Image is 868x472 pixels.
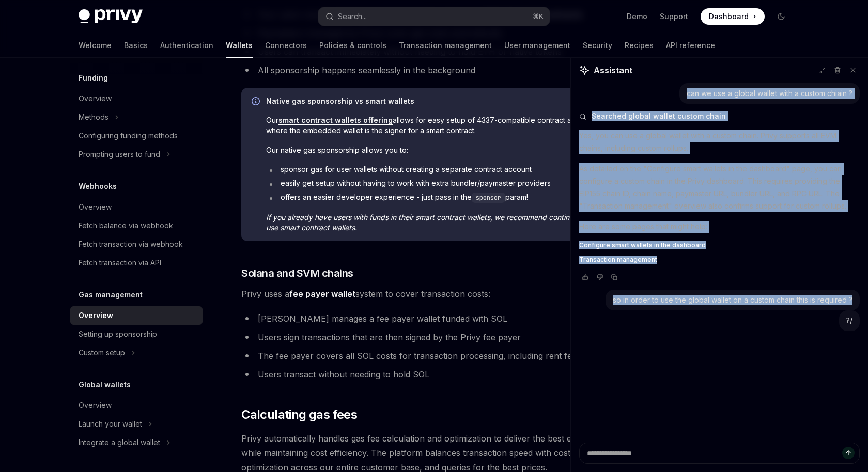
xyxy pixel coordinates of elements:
[79,33,112,58] a: Welcome
[79,418,142,430] div: Launch your wallet
[842,447,855,459] button: Send message
[79,130,178,142] div: Configuring funding methods
[241,406,357,423] span: Calculating gas fees
[709,11,749,22] span: Dashboard
[241,349,614,363] li: The fee payer covers all SOL costs for transaction processing, including rent fees
[79,309,113,322] div: Overview
[625,33,654,58] a: Recipes
[79,92,112,105] div: Overview
[241,63,614,77] li: All sponsorship happens seamlessly in the background
[79,201,112,213] div: Overview
[79,399,112,412] div: Overview
[241,330,614,344] li: Users sign transactions that are then signed by the Privy fee payer
[79,111,109,123] div: Methods
[594,64,632,76] span: Assistant
[266,164,603,175] li: sponsor gas for user wallets without creating a separate contract account
[79,72,108,84] h5: Funding
[241,367,614,382] li: Users transact without needing to hold SOL
[266,178,603,188] li: easily get setup without having to work with extra bundler/paymaster providers
[70,127,203,145] a: Configuring funding methods
[79,9,143,24] img: dark logo
[846,316,853,326] div: ?/
[79,238,183,250] div: Fetch transaction via webhook
[266,213,593,232] em: If you already have users with funds in their smart contract wallets, we recommend continuing to ...
[252,97,262,107] svg: Info
[579,111,860,121] button: Searched global wallet custom chain
[241,266,353,280] span: Solana and SVM chains
[592,111,726,121] span: Searched global wallet custom chain
[318,7,550,26] button: Search...⌘K
[583,33,612,58] a: Security
[266,97,414,105] strong: Native gas sponsorship vs smart wallets
[226,33,253,58] a: Wallets
[773,8,789,25] button: Toggle dark mode
[79,347,125,359] div: Custom setup
[70,306,203,325] a: Overview
[613,295,853,305] div: so in order to use the global wallet on a custom chain this is required ?
[666,33,715,58] a: API reference
[70,235,203,254] a: Fetch transaction via webhook
[266,192,603,203] li: offers an easier developer experience - just pass in the param!
[319,33,386,58] a: Policies & controls
[70,89,203,108] a: Overview
[266,115,603,136] span: Our allows for easy setup of 4337-compatible contract accounts, where the embedded wallet is the ...
[265,33,307,58] a: Connectors
[701,8,765,25] a: Dashboard
[266,145,603,155] span: Our native gas sponsorship allows you to:
[579,241,706,249] span: Configure smart wallets in the dashboard
[338,10,367,23] div: Search...
[289,289,355,299] strong: fee payer wallet
[533,12,544,21] span: ⌘ K
[399,33,492,58] a: Transaction management
[687,88,853,99] div: can we use a global wallet with a custom chiain ?
[79,180,117,193] h5: Webhooks
[241,287,614,301] span: Privy uses a system to cover transaction costs:
[504,33,570,58] a: User management
[70,396,203,415] a: Overview
[579,221,860,233] p: Here are some pages that might help:
[70,198,203,216] a: Overview
[579,256,657,264] span: Transaction management
[70,216,203,235] a: Fetch balance via webhook
[278,116,393,125] a: smart contract wallets offering
[241,311,614,326] li: [PERSON_NAME] manages a fee payer wallet funded with SOL
[627,11,647,22] a: Demo
[79,328,157,340] div: Setting up sponsorship
[579,256,860,264] a: Transaction management
[79,436,160,449] div: Integrate a global wallet
[70,254,203,272] a: Fetch transaction via API
[579,163,860,212] p: As detailed on the "Configure smart wallets in the dashboard" page, you can configure a custom ch...
[70,325,203,343] a: Setting up sponsorship
[79,148,160,161] div: Prompting users to fund
[79,379,131,391] h5: Global wallets
[579,130,860,154] p: Yes, you can use a global wallet with a custom chain. Privy supports all EVM chains, including cu...
[79,219,173,232] div: Fetch balance via webhook
[660,11,688,22] a: Support
[160,33,213,58] a: Authentication
[579,241,860,249] a: Configure smart wallets in the dashboard
[79,289,143,301] h5: Gas management
[124,33,148,58] a: Basics
[79,257,161,269] div: Fetch transaction via API
[472,193,505,203] code: sponsor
